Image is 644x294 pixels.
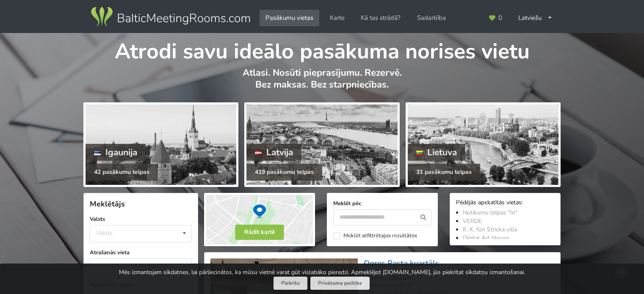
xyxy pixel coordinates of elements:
[235,225,284,240] button: Rādīt kartē
[94,261,172,271] div: Var izvēlēties vairākas
[498,15,502,21] span: 0
[463,234,509,242] a: Digital Art House
[83,102,238,187] a: Igaunija 42 pasākumu telpas
[90,199,125,209] span: Meklētājs
[96,229,113,236] div: Valsts
[83,67,561,99] p: Atlasi. Nosūti pieprasījumu. Rezervē. Bez maksas. Bez starpniecības.
[463,225,517,234] a: K. K. fon Stricka villa
[406,102,561,187] a: Lietuva 31 pasākumu telpas
[310,277,370,290] a: Privātuma politika
[246,144,301,161] div: Latvija
[355,10,406,26] a: Kā tas strādā?
[408,144,466,161] div: Lietuva
[274,277,307,290] button: Piekrītu
[333,232,417,239] label: Meklēt atfiltrētajos rezultātos
[83,33,561,65] h1: Atrodi savu ideālo pasākuma norises vietu
[411,10,452,26] a: Sadarbība
[90,248,192,257] label: Atrašanās vieta
[86,144,146,161] div: Igaunija
[463,209,517,217] a: Notikumu telpas "In"
[456,199,554,207] div: Pēdējās apskatītās vietas:
[333,199,431,208] label: Meklēt pēc
[204,193,315,246] img: Rādīt kartē
[89,5,252,29] img: Baltic Meeting Rooms
[244,102,399,187] a: Latvija 419 pasākumu telpas
[324,10,351,26] a: Karte
[90,215,192,223] label: Valsts
[463,217,482,225] a: VERDE
[260,10,319,26] a: Pasākumu vietas
[246,164,322,181] div: 419 pasākumu telpas
[364,258,439,268] a: Ogres Pasta kvartāls
[512,10,558,26] div: Latviešu
[408,164,480,181] div: 31 pasākumu telpas
[86,164,158,181] div: 42 pasākumu telpas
